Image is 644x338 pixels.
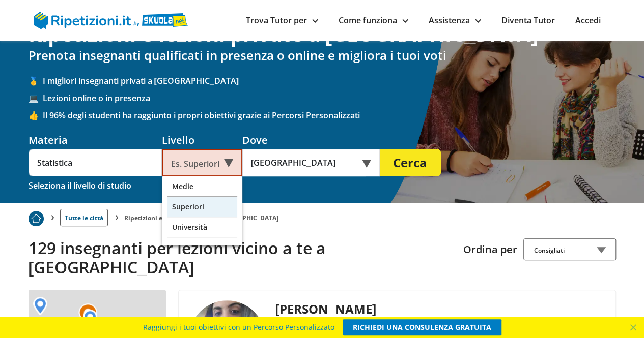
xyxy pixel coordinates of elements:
a: logo Skuola.net | Ripetizioni.it [34,14,188,25]
div: Superiori [167,197,237,217]
button: Cerca [380,149,441,176]
span: Il 96% degli studenti ha raggiunto i propri obiettivi grazie ai Percorsi Personalizzati [43,110,616,121]
label: Ordina per [463,242,517,256]
a: Tutte le città [60,209,108,226]
img: Marker [33,297,47,315]
div: Materia [29,133,162,147]
span: 👍 [29,110,43,121]
a: Trova Tutor per [246,15,318,26]
div: Consigliati [523,238,616,260]
a: Accedi [575,15,601,26]
li: Ripetizioni e lezioni private a [GEOGRAPHIC_DATA] [124,213,279,222]
span: 💻 [29,93,43,104]
span: 🥇 [29,75,43,86]
div: Es. Superiori [162,149,242,176]
div: Università [167,217,237,237]
div: Seleziona il livello di studio [29,178,131,193]
input: Es. Indirizzo o CAP [242,149,366,176]
div: Livello [162,133,242,147]
a: RICHIEDI UNA CONSULENZA GRATUITA [343,319,501,335]
a: Come funziona [339,15,408,26]
a: Assistenza [429,15,481,26]
img: Piu prenotato [29,211,44,226]
h2: Prenota insegnanti qualificati in presenza o online e migliora i tuoi voti [29,48,616,63]
img: Marker [78,303,97,328]
span: I migliori insegnanti privati a [GEOGRAPHIC_DATA] [43,75,616,86]
div: Medie [167,176,237,197]
span: Lezioni online o in presenza [43,93,616,104]
h1: Ripetizioni e lezioni private a [GEOGRAPHIC_DATA] [29,22,616,46]
a: Diventa Tutor [501,15,555,26]
h2: 129 insegnanti per lezioni vicino a te a [GEOGRAPHIC_DATA] [29,238,456,278]
div: [PERSON_NAME] [271,300,487,317]
span: Raggiungi i tuoi obiettivi con un Percorso Personalizzato [143,319,334,335]
div: Dove [242,133,380,147]
img: Marker [83,310,97,328]
img: logo Skuola.net | Ripetizioni.it [34,12,188,29]
nav: breadcrumb d-none d-tablet-block [29,203,616,226]
input: Es. Matematica [29,149,162,176]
